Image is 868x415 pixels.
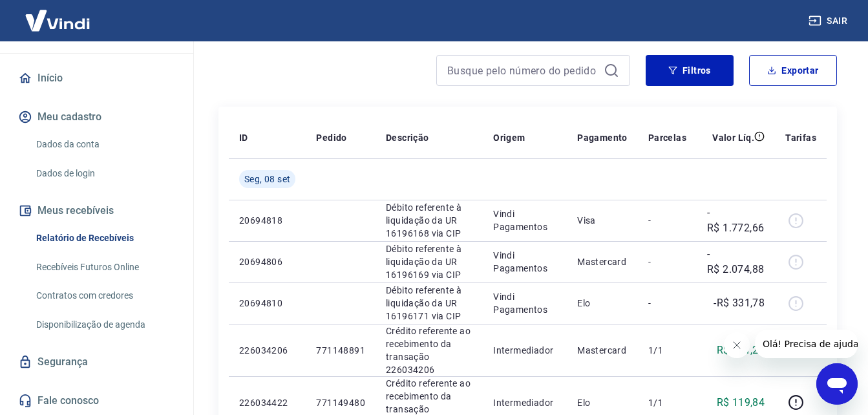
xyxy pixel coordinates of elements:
[16,387,178,415] a: Fale conosco
[577,297,628,310] p: Elo
[239,396,295,409] p: 226034422
[785,131,816,144] p: Tarifas
[16,64,178,92] a: Início
[714,295,765,311] p: -R$ 331,78
[386,131,429,144] p: Descrição
[493,207,556,233] p: Vindi Pagamentos
[806,9,852,33] button: Sair
[16,1,100,40] img: Vindi
[493,131,525,144] p: Origem
[316,344,365,357] p: 771148891
[717,343,765,358] p: R$ 111,29
[31,312,178,338] a: Disponibilização de agenda
[577,255,628,268] p: Mastercard
[493,396,556,409] p: Intermediador
[447,61,598,80] input: Busque pelo número do pedido
[749,55,837,86] button: Exportar
[386,284,472,323] p: Débito referente à liquidação da UR 16196171 via CIP
[712,131,754,144] p: Valor Líq.
[648,344,686,357] p: 1/1
[493,344,556,357] p: Intermediador
[707,246,765,277] p: -R$ 2.074,88
[816,363,858,405] iframe: Botão para abrir a janela de mensagens
[577,396,628,409] p: Elo
[386,201,472,240] p: Débito referente à liquidação da UR 16196168 via CIP
[31,160,178,187] a: Dados de login
[648,396,686,409] p: 1/1
[16,348,178,376] a: Segurança
[386,325,472,376] p: Crédito referente ao recebimento da transação 226034206
[316,396,365,409] p: 771149480
[31,254,178,281] a: Recebíveis Futuros Online
[493,249,556,275] p: Vindi Pagamentos
[493,290,556,316] p: Vindi Pagamentos
[577,344,628,357] p: Mastercard
[755,330,858,358] iframe: Mensagem da empresa
[239,214,295,227] p: 20694818
[717,395,765,410] p: R$ 119,84
[648,297,686,310] p: -
[646,55,734,86] button: Filtros
[577,131,628,144] p: Pagamento
[648,214,686,227] p: -
[244,173,290,186] span: Seg, 08 set
[707,205,765,236] p: -R$ 1.772,66
[577,214,628,227] p: Visa
[8,9,109,19] span: Olá! Precisa de ajuda?
[239,344,295,357] p: 226034206
[386,242,472,281] p: Débito referente à liquidação da UR 16196169 via CIP
[31,282,178,309] a: Contratos com credores
[31,225,178,251] a: Relatório de Recebíveis
[16,197,178,225] button: Meus recebíveis
[239,255,295,268] p: 20694806
[239,131,248,144] p: ID
[239,297,295,310] p: 20694810
[16,103,178,131] button: Meu cadastro
[724,332,750,358] iframe: Fechar mensagem
[316,131,346,144] p: Pedido
[31,131,178,158] a: Dados da conta
[648,131,686,144] p: Parcelas
[648,255,686,268] p: -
